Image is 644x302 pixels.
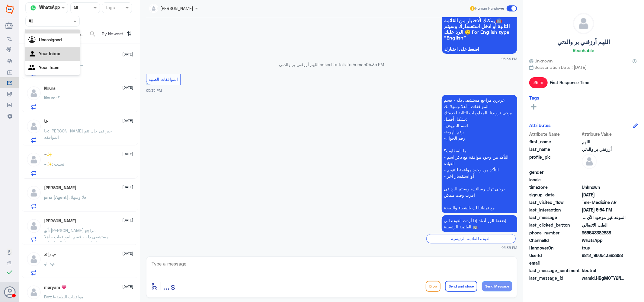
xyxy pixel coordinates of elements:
img: defaultAdmin.png [26,218,41,234]
span: [DATE] [123,85,133,90]
button: ... [163,279,169,293]
span: [DATE] [123,151,133,157]
span: first_name [529,138,581,145]
span: [DATE] [123,52,133,57]
span: Noura [44,95,56,100]
span: Unknown [582,184,626,190]
span: خا [44,128,48,133]
b: Your Inbox [39,51,60,56]
span: jana (Agent) [44,195,69,200]
span: : الو [44,261,51,266]
img: yourTeam.svg [28,64,37,73]
span: wamid.HBgMOTY2NTQzMzgyODg4FQIAEhggQUNGMzJDRjQ3RDBGODY4ODRBM0M0QzBGRTczMzEwQUQA [582,275,626,281]
span: م. [51,261,55,266]
span: 29 m [529,77,548,88]
span: null [582,260,626,266]
span: timezone [529,184,581,190]
span: signup_date [529,192,581,198]
h6: Attributes [529,122,551,128]
b: Your Team [39,65,59,70]
span: Attribute Name [529,131,581,137]
span: [DATE] [123,284,133,289]
span: ~✨ [44,161,52,167]
span: : [PERSON_NAME] مراجع مستشفى دله - قسم الموافقات - أهلا وسهلا بك يرجى تزويدنا بالمعلومات التالية ... [44,228,111,271]
img: Unassigned.svg [28,36,37,45]
img: defaultAdmin.png [26,185,41,200]
span: 966543382888 [582,230,626,236]
span: : موافقات الطبية [51,294,84,299]
span: Bot [44,294,51,299]
span: الطب الاتصالي [582,222,626,228]
i: ⇅ [127,29,132,39]
span: null [582,176,626,183]
span: : [PERSON_NAME] خبر في حال تتم الموافقة [44,128,112,140]
span: last_interaction [529,207,581,213]
span: true [582,245,626,251]
span: last_visited_flow [529,199,581,205]
h5: ~✨ [44,152,52,157]
b: Unassigned [39,37,62,42]
span: 05:34 PM [501,56,517,61]
div: العودة للقائمة الرئيسية [426,234,516,243]
span: search [89,30,96,38]
h5: خا [44,119,48,124]
span: Human Handover [476,6,505,11]
span: [DATE] [123,251,133,256]
h5: maryam 💗 [44,285,67,290]
img: defaultAdmin.png [26,252,41,267]
button: Send and close [445,281,477,292]
img: defaultAdmin.png [26,86,41,101]
h5: Noura [44,86,56,91]
span: 9812_966543382888 [582,252,626,259]
span: اللهم [582,138,626,145]
h6: Reachable [573,48,594,53]
span: Unknown [529,58,553,64]
span: profile_pic [529,154,581,168]
button: Send Message [482,281,512,291]
span: Tele-Medicine AR [582,199,626,205]
span: [DATE] [123,218,133,223]
span: HandoverOn [529,245,581,251]
span: سعداء بتواجدك معنا [DATE] 👋 أنا المساعد الذكي لمستشفيات دله 🤖 يمكنك الاختيار من القائمة التالية أ... [444,6,515,40]
span: email [529,260,581,266]
span: : اهلا وسهلا [69,195,88,200]
span: 2025-09-29T14:54:46.797Z [582,207,626,213]
span: [DATE] [123,184,133,190]
input: Search by Name, Local etc… [26,29,99,40]
span: الموعد غير موجود الآن لماذ؟ [582,214,626,221]
p: 29/9/2025, 5:35 PM [442,215,517,232]
span: ... [163,281,169,291]
img: yourInbox.svg [28,50,37,59]
span: أبو [44,228,49,233]
p: اللهم أرزقني بر والدتي asked to talk to human [146,61,517,68]
span: اضغط على اختيارك [444,47,515,52]
span: phone_number [529,230,581,236]
span: [DATE] [123,118,133,123]
h5: أبو الفيصل [44,218,77,224]
span: last_name [529,146,581,152]
button: Drop [426,281,441,292]
i: check [6,269,13,276]
span: By Newest [99,29,125,41]
span: UserId [529,252,581,259]
span: 05:35 PM [366,62,384,67]
span: First Response Time [550,79,589,86]
h6: Tags [529,95,539,100]
img: defaultAdmin.png [26,119,41,134]
span: : ؟ [56,95,60,100]
span: 05:35 PM [501,245,517,250]
span: أرزقني بر والدتي [582,146,626,152]
span: last_clicked_button [529,222,581,228]
span: 2024-07-06T17:02:33.533Z [582,192,626,198]
img: whatsapp.png [29,3,38,12]
span: 05:35 PM [146,88,162,92]
p: 29/9/2025, 5:35 PM [442,95,517,213]
h5: Abu Nawaf [44,185,77,190]
img: defaultAdmin.png [573,13,594,34]
span: ChannelId [529,237,581,243]
span: 0 [582,267,626,274]
img: defaultAdmin.png [26,152,41,167]
span: Subscription Date : [DATE] [529,64,638,70]
span: 2 [582,237,626,243]
button: search [89,29,96,39]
